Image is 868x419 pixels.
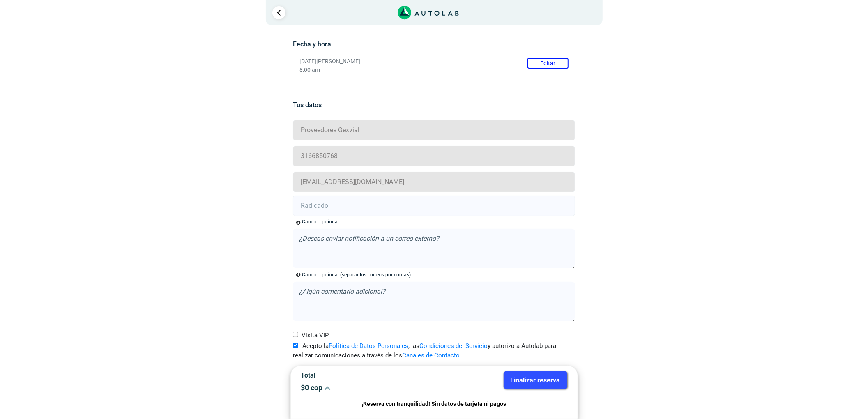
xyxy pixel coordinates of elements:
input: Radicado [293,196,575,216]
input: Nombre y apellido [293,120,575,140]
p: ¡Reserva con tranquilidad! Sin datos de tarjeta ni pagos [301,399,567,409]
h5: Fecha y hora [293,40,575,48]
p: Campo opcional (separar los correos por comas). [302,271,412,279]
h5: Tus datos [293,101,575,109]
button: Editar [527,58,569,69]
label: Visita VIP [293,331,329,340]
input: Correo electrónico [293,172,575,192]
div: Campo opcional [302,218,339,226]
a: Condiciones del Servicio [419,342,488,350]
input: Visita VIP [293,332,298,337]
a: Canales de Contacto [402,352,460,359]
a: Link al sitio de autolab [398,8,459,16]
p: $ 0 cop [301,383,428,392]
p: [DATE][PERSON_NAME] [299,58,569,65]
a: Política de Datos Personales [329,342,408,350]
label: Acepto la , las y autorizo a Autolab para realizar comunicaciones a través de los . [293,341,575,360]
input: Acepto laPolítica de Datos Personales, lasCondiciones del Servicioy autorizo a Autolab para reali... [293,343,298,348]
button: Finalizar reserva [504,371,567,389]
p: 8:00 am [299,67,569,74]
input: Celular [293,146,575,166]
p: Total [301,371,428,379]
a: Ir al paso anterior [272,6,285,19]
